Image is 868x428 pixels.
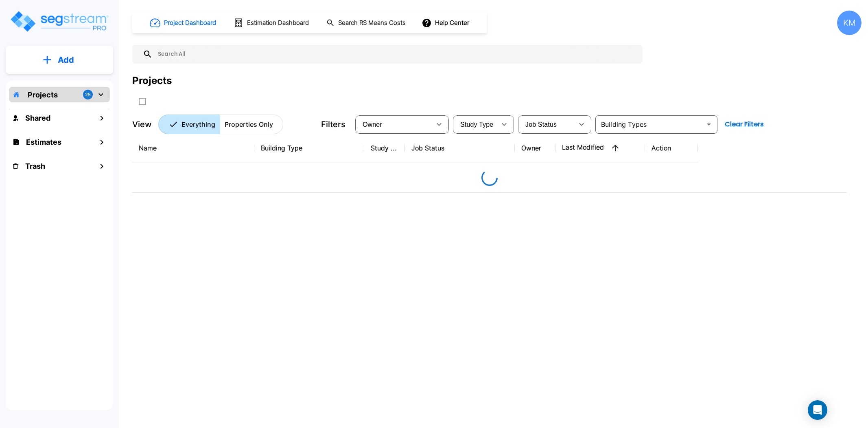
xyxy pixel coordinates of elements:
div: Platform [158,115,283,134]
p: Add [58,54,74,66]
span: Study Type [460,121,493,128]
input: Search All [153,45,638,64]
th: Last Modified [555,133,645,163]
h1: Estimation Dashboard [247,18,309,28]
th: Name [132,133,254,163]
th: Owner [515,133,555,163]
button: Estimation Dashboard [230,14,313,31]
h1: Shared [25,113,50,124]
span: Job Status [525,121,557,128]
h1: Trash [25,161,45,172]
button: Project Dashboard [146,14,221,32]
input: Building Types [598,119,702,130]
button: Open [703,119,715,130]
span: Owner [363,121,382,128]
p: View [132,118,152,130]
div: Projects [132,73,172,88]
div: Select [357,113,431,136]
th: Study Type [364,133,405,163]
button: Properties Only [220,115,283,134]
button: Add [6,48,113,72]
p: Everything [181,119,215,129]
th: Building Type [254,133,364,163]
h1: Estimates [26,137,61,148]
h1: Project Dashboard [164,18,216,28]
div: KM [837,11,861,35]
p: Filters [321,118,345,130]
th: Job Status [405,133,515,163]
div: Select [455,113,496,136]
img: Logo [9,10,109,33]
p: Properties Only [225,119,273,129]
h1: Search RS Means Costs [338,18,406,28]
th: Action [645,133,698,163]
div: Open Intercom Messenger [808,400,827,420]
p: Projects [28,89,58,100]
button: SelectAll [134,93,151,110]
button: Search RS Means Costs [323,15,410,31]
p: 25 [85,91,91,98]
div: Select [520,113,573,136]
button: Clear Filters [722,116,767,132]
button: Help Center [420,15,472,31]
button: Everything [158,115,220,134]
